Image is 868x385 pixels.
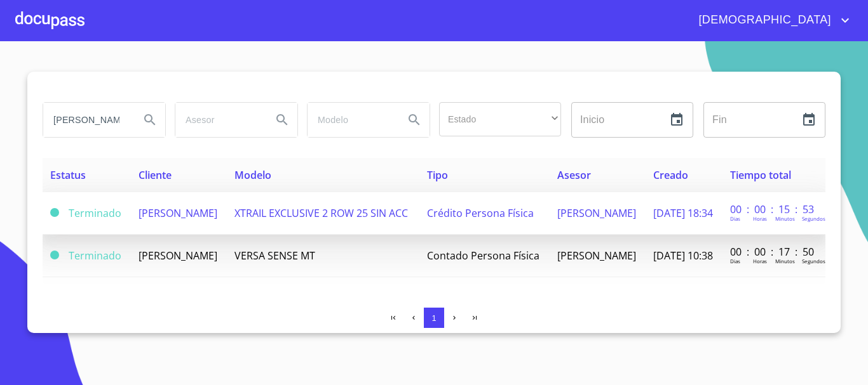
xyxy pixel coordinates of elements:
[557,249,636,263] span: [PERSON_NAME]
[431,313,436,323] span: 1
[234,249,315,263] span: VERSA SENSE MT
[730,168,791,182] span: Tiempo total
[139,168,172,182] span: Cliente
[234,168,271,182] span: Modelo
[653,249,713,263] span: [DATE] 10:38
[557,168,591,182] span: Asesor
[424,308,444,328] button: 1
[139,206,217,220] span: [PERSON_NAME]
[43,103,130,137] input: search
[50,168,86,182] span: Estatus
[730,258,740,264] p: Dias
[802,258,825,264] p: Segundos
[689,10,837,30] span: [DEMOGRAPHIC_DATA]
[69,249,121,263] span: Terminado
[69,206,121,220] span: Terminado
[135,105,165,135] button: Search
[730,245,816,259] p: 00 : 00 : 17 : 50
[775,215,795,222] p: Minutos
[775,258,795,264] p: Minutos
[267,105,297,135] button: Search
[557,206,636,220] span: [PERSON_NAME]
[653,168,688,182] span: Creado
[653,206,713,220] span: [DATE] 18:34
[399,105,430,135] button: Search
[50,208,59,217] span: Terminado
[439,102,561,136] div: ​
[730,202,816,216] p: 00 : 00 : 15 : 53
[689,10,853,30] button: account of current user
[802,215,825,222] p: Segundos
[427,168,448,182] span: Tipo
[730,215,740,222] p: Dias
[234,206,408,220] span: XTRAIL EXCLUSIVE 2 ROW 25 SIN ACC
[753,215,767,222] p: Horas
[139,249,217,263] span: [PERSON_NAME]
[175,103,262,137] input: search
[308,103,394,137] input: search
[427,206,534,220] span: Crédito Persona Física
[753,258,767,264] p: Horas
[427,249,539,263] span: Contado Persona Física
[50,251,59,259] span: Terminado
